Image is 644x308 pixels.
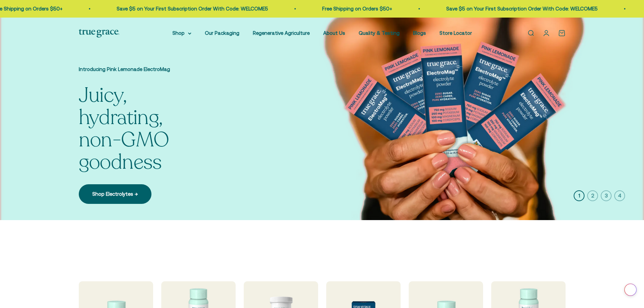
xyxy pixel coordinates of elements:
a: Store Locator [439,30,472,36]
a: Quality & Testing [359,30,400,36]
p: Introducing Pink Lemonade ElectroMag [79,65,214,73]
button: 2 [587,190,598,201]
p: Save $5 on Your First Subscription Order With Code: WELCOME5 [432,5,583,13]
summary: Shop [172,29,191,37]
a: Our Packaging [205,30,239,36]
split-lines: Juicy, hydrating, non-GMO goodness [79,104,214,176]
a: About Us [323,30,345,36]
a: Shop Electrolytes → [79,184,151,204]
button: 3 [601,190,612,201]
a: Regenerative Agriculture [253,30,310,36]
button: 1 [574,190,585,201]
a: Blogs [413,30,426,36]
a: Free Shipping on Orders $50+ [308,6,378,11]
button: 4 [614,190,625,201]
p: Save $5 on Your First Subscription Order With Code: WELCOME5 [102,5,254,13]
